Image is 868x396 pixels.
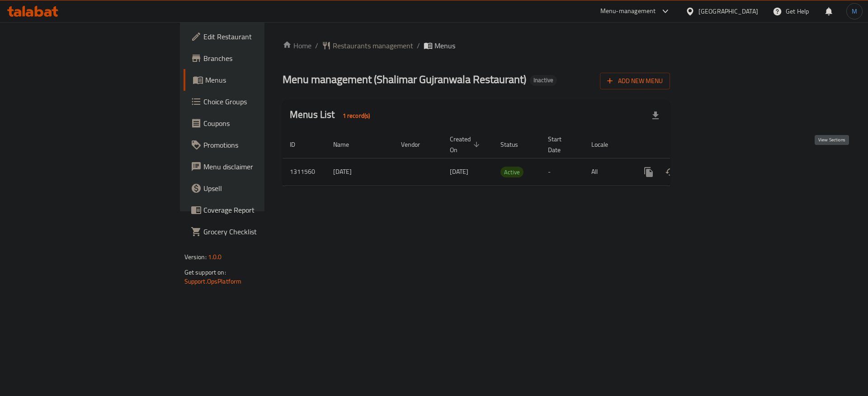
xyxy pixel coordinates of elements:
a: Branches [184,47,325,69]
span: 1 record(s) [337,112,376,120]
span: Vendor [401,139,432,150]
div: Active [500,167,524,177]
a: Upsell [184,177,325,199]
span: Branches [203,53,318,64]
span: Active [500,167,524,177]
span: Inactive [530,76,557,84]
span: Coverage Report [203,205,318,215]
a: Restaurants management [322,40,413,51]
span: Menu disclaimer [203,161,318,172]
td: All [584,158,631,186]
span: Get support on: [184,266,226,278]
span: ID [290,139,307,150]
div: [GEOGRAPHIC_DATA] [698,6,758,16]
span: Menus [205,75,318,85]
td: - [541,158,584,186]
nav: breadcrumb [283,40,670,51]
a: Promotions [184,134,325,156]
a: Support.OpsPlatform [184,275,242,287]
span: Version: [184,251,207,263]
span: [DATE] [450,166,468,177]
span: Start Date [548,134,573,155]
span: Coupons [203,118,318,129]
a: Grocery Checklist [184,221,325,242]
span: Choice Groups [203,96,318,107]
a: Coverage Report [184,199,325,221]
span: Menus [434,40,455,51]
a: Coupons [184,112,325,134]
a: Choice Groups [184,91,325,112]
span: Menu management ( Shalimar Gujranwala Restaurant ) [283,69,526,89]
a: Menus [184,69,325,91]
table: enhanced table [283,131,732,186]
div: Export file [645,105,666,126]
span: Restaurants management [333,40,413,51]
button: more [638,161,660,183]
span: M [852,6,857,16]
span: Promotions [203,140,318,150]
a: Edit Restaurant [184,26,325,47]
td: [DATE] [326,158,394,186]
button: Add New Menu [600,73,670,89]
th: Actions [631,131,732,158]
span: Add New Menu [607,75,663,87]
span: Upsell [203,183,318,194]
span: Status [500,139,530,150]
span: 1.0.0 [208,251,222,263]
a: Menu disclaimer [184,156,325,177]
div: Total records count [337,108,376,123]
div: Inactive [530,75,557,86]
li: / [417,40,420,51]
span: Grocery Checklist [203,226,318,237]
span: Created On [450,134,482,155]
span: Edit Restaurant [203,31,318,42]
span: Locale [591,139,620,150]
h2: Menus List [290,108,375,123]
span: Name [333,139,361,150]
div: Menu-management [600,6,656,17]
